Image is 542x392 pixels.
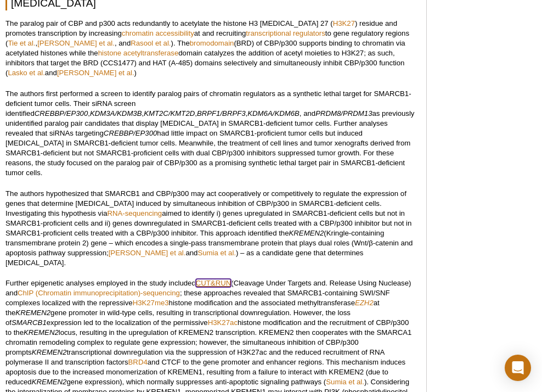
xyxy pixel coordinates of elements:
[5,189,415,268] p: The authors hypothesized that SMARCB1 and CBP/p300 may act cooperatively or competitively to regu...
[289,229,324,237] em: KREMEN2
[8,69,44,77] a: Lasko et al.
[15,309,50,317] em: KREMEN2
[197,249,236,257] a: Sumia et al.
[122,29,194,37] a: chromatin accessibility
[90,109,142,117] em: KDM3A/KDM3B
[32,348,67,356] em: KREMEN2
[98,49,179,57] a: histone acetyltransferase
[8,39,35,47] a: Tie et al.
[5,19,415,78] p: The paralog pair of CBP and p300 acts redundantly to acetylate the histone H3 [MEDICAL_DATA] 27 (...
[57,69,134,77] a: [PERSON_NAME] et al.
[505,355,531,381] div: Open Intercom Messenger
[131,39,171,47] a: Rasool et al.
[107,209,162,217] a: RNA-sequencing
[37,39,115,47] a: [PERSON_NAME] et al.
[104,129,157,137] em: CREBBP/EP300
[315,109,372,117] em: PRDM8/PRDM13
[246,29,325,37] a: transcriptional regulators
[18,289,180,297] a: ChIP (Chromatin immunoprecipitation)-sequencing
[128,358,148,366] a: BRD4
[208,318,238,327] a: H3K27ac
[355,299,374,307] a: EZH2
[32,378,67,386] em: KREMEN2
[196,279,231,287] a: CUT&RUN
[5,89,415,178] p: The authors first performed a screen to identify paralog pairs of chromatin regulators as a synth...
[326,378,364,386] a: Sumia et al.
[35,109,88,117] em: CREBBP/EP300
[247,109,300,117] em: KDM6A/KDM6B
[109,249,186,257] a: [PERSON_NAME] et al.
[24,328,59,337] em: KREMEN2
[333,19,355,27] a: H3K27
[133,299,169,307] a: H3K27me3
[12,318,47,327] em: SMARCB1
[197,109,246,117] em: BRPF1/BRPF3
[144,109,195,117] em: KMT2C/KMT2D
[190,39,234,47] a: bromodomain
